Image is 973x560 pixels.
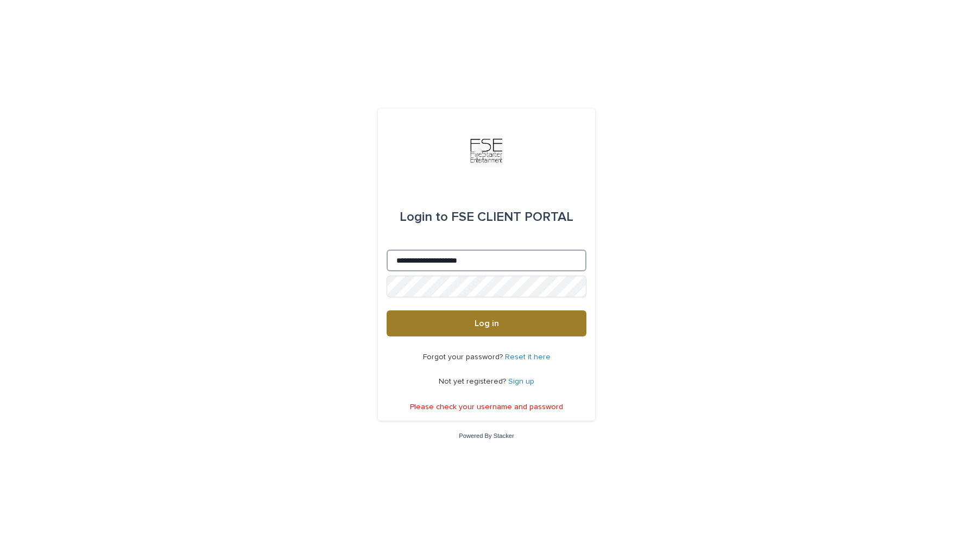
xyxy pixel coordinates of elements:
[387,310,586,336] button: Log in
[400,211,448,224] span: Login to
[475,319,499,328] span: Log in
[470,135,503,167] img: Km9EesSdRbS9ajqhBzyo
[400,202,573,232] div: FSE CLIENT PORTAL
[508,378,534,385] a: Sign up
[410,403,563,412] p: Please check your username and password
[423,353,505,361] span: Forgot your password?
[505,353,551,361] a: Reset it here
[439,378,508,385] span: Not yet registered?
[459,432,514,439] a: Powered By Stacker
